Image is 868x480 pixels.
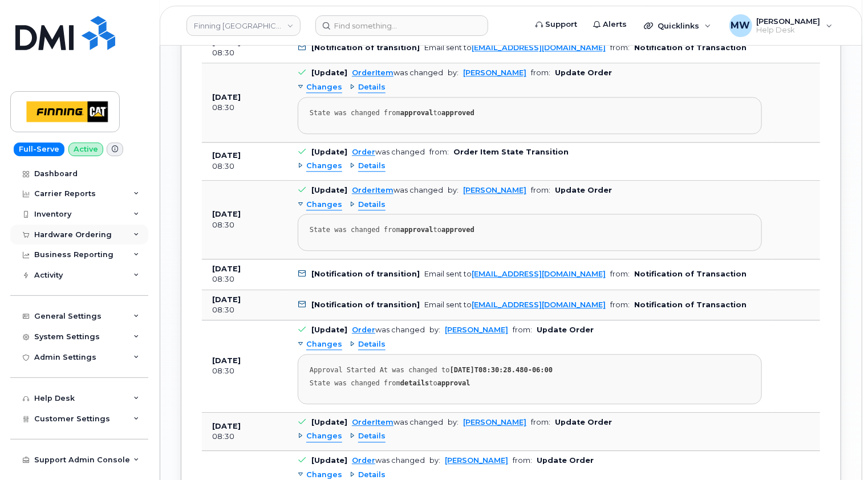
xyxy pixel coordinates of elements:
span: Details [358,200,386,210]
span: Details [358,431,386,442]
a: OrderItem [352,418,394,426]
span: by: [448,418,459,426]
div: 08:30 [212,48,277,58]
a: Alerts [585,13,635,36]
a: Finning Canada [186,15,301,36]
div: 08:30 [212,432,277,442]
strong: approval [400,109,433,117]
div: was changed [352,186,443,194]
b: [Update] [311,148,347,156]
b: Update Order [555,186,612,194]
strong: approved [441,226,474,234]
b: Notification of Transaction [634,270,747,278]
span: [PERSON_NAME] [757,17,821,26]
div: Email sent to [424,43,606,52]
span: Quicklinks [658,21,699,30]
a: OrderItem [352,186,394,194]
b: [DATE] [212,151,241,160]
span: Changes [306,161,342,172]
div: 08:30 [212,220,277,230]
div: 08:30 [212,274,277,284]
div: Approval Started At was changed to [310,366,750,375]
span: Changes [306,200,342,210]
span: Details [358,339,386,350]
b: Update Order [537,326,594,334]
a: Order [352,148,375,156]
b: [Notification of transition] [311,270,420,278]
span: from: [513,326,532,334]
a: Order [352,326,375,334]
b: [Update] [311,456,347,465]
div: Quicklinks [636,14,719,37]
span: by: [429,326,440,334]
b: Order Item State Transition [453,148,569,156]
span: from: [610,270,630,278]
b: [Update] [311,326,347,334]
a: [EMAIL_ADDRESS][DOMAIN_NAME] [472,300,606,309]
div: 08:30 [212,161,277,172]
span: from: [513,456,532,465]
div: Email sent to [424,300,606,309]
span: by: [429,456,440,465]
div: Matthew Walshe [721,14,841,37]
b: [DATE] [212,38,241,47]
div: Email sent to [424,270,606,278]
a: [EMAIL_ADDRESS][DOMAIN_NAME] [472,43,606,52]
b: Update Order [555,68,612,77]
span: MW [731,19,751,32]
strong: approval [400,226,433,234]
span: from: [531,418,550,426]
span: Changes [306,431,342,442]
strong: [DATE]T08:30:28.480-06:00 [450,366,553,374]
a: [EMAIL_ADDRESS][DOMAIN_NAME] [472,270,606,278]
a: Support [528,13,585,36]
div: was changed [352,148,425,156]
span: from: [610,43,630,52]
div: 08:30 [212,366,277,376]
b: Notification of Transaction [634,300,747,309]
span: Alerts [603,19,627,30]
a: [PERSON_NAME] [463,68,526,77]
a: [PERSON_NAME] [463,418,526,426]
a: OrderItem [352,68,394,77]
div: was changed [352,68,443,77]
b: [Notification of transition] [311,43,420,52]
span: Details [358,161,386,172]
input: Find something... [315,15,488,36]
b: [DATE] [212,93,241,101]
b: [DATE] [212,295,241,304]
strong: details [400,379,429,387]
b: [Notification of transition] [311,300,420,309]
span: Changes [306,339,342,350]
span: Support [545,19,577,30]
b: Notification of Transaction [634,43,747,52]
div: was changed [352,418,443,426]
div: 08:30 [212,103,277,113]
span: from: [531,186,550,194]
span: by: [448,68,459,77]
div: State was changed from to [310,379,750,388]
div: State was changed from to [310,109,750,117]
b: [Update] [311,68,347,77]
span: from: [429,148,449,156]
b: Update Order [555,418,612,426]
span: Help Desk [757,26,821,35]
b: [Update] [311,186,347,194]
span: Changes [306,82,342,93]
b: [Update] [311,418,347,426]
strong: approval [437,379,470,387]
b: [DATE] [212,210,241,218]
span: by: [448,186,459,194]
div: 08:30 [212,305,277,315]
span: from: [610,300,630,309]
a: [PERSON_NAME] [445,326,508,334]
div: was changed [352,326,425,334]
strong: approved [441,109,474,117]
a: [PERSON_NAME] [463,186,526,194]
b: [DATE] [212,356,241,365]
b: [DATE] [212,265,241,273]
a: [PERSON_NAME] [445,456,508,465]
b: Update Order [537,456,594,465]
span: Details [358,82,386,93]
div: was changed [352,456,425,465]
